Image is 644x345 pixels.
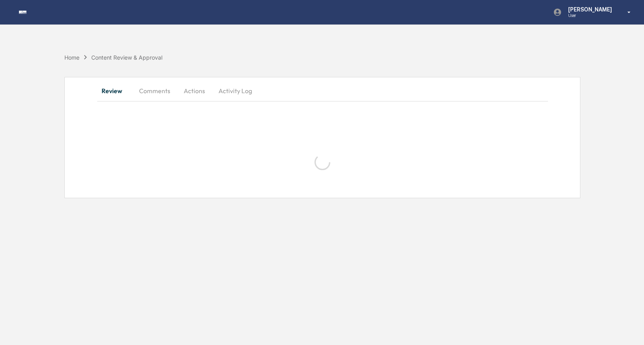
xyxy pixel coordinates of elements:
[562,6,616,13] p: [PERSON_NAME]
[19,11,38,13] img: logo
[212,81,258,100] button: Activity Log
[64,54,79,61] div: Home
[133,81,177,100] button: Comments
[562,13,616,18] p: User
[97,81,133,100] button: Review
[177,81,212,100] button: Actions
[97,81,548,100] div: secondary tabs example
[91,54,162,61] div: Content Review & Approval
